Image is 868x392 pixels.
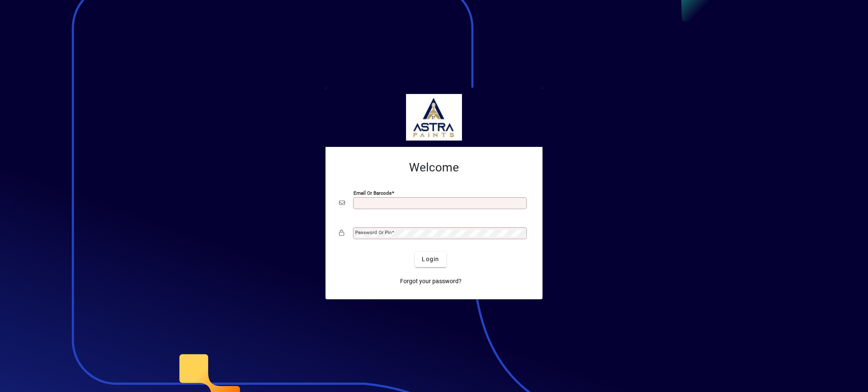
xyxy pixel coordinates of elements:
[355,229,392,235] mat-label: Password or Pin
[353,190,392,196] mat-label: Email or Barcode
[397,274,465,289] a: Forgot your password?
[339,160,529,175] h2: Welcome
[400,277,462,286] span: Forgot your password?
[422,255,439,264] span: Login
[415,252,446,267] button: Login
